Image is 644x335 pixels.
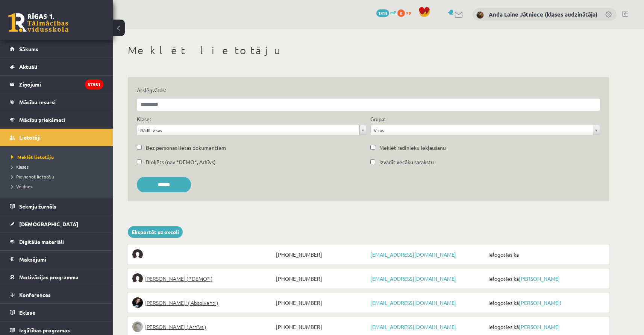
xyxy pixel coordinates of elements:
a: [EMAIL_ADDRESS][DOMAIN_NAME] [370,323,456,330]
span: 0 [397,9,405,17]
span: [PERSON_NAME]! ( Absolventi ) [145,297,218,308]
label: Grupa: [370,115,385,123]
a: [PERSON_NAME]! [519,299,561,306]
span: [PERSON_NAME] ( Arhīvs ) [145,321,206,332]
a: [PERSON_NAME] [519,275,560,282]
span: Sekmju žurnāls [19,203,56,210]
img: Anda Laine Jātniece (klases audzinātāja) [476,11,484,19]
span: Pievienot lietotāju [11,174,54,180]
span: Izglītības programas [19,327,70,333]
span: Meklēt lietotāju [11,154,54,160]
a: Rādīt visas [137,125,366,135]
a: [DEMOGRAPHIC_DATA] [10,215,103,233]
a: [PERSON_NAME] [519,323,560,330]
a: [PERSON_NAME]! ( Absolventi ) [132,297,274,308]
a: Mācību resursi [10,93,103,111]
span: [PHONE_NUMBER] [274,273,368,284]
a: Visas [371,125,600,135]
a: Mācību priekšmeti [10,111,103,128]
a: Klases [11,163,105,170]
span: Eklase [19,309,35,316]
a: [PERSON_NAME] ( *DEMO* ) [132,273,274,284]
span: Ielogoties kā [486,249,605,260]
a: Sekmju žurnāls [10,198,103,215]
a: Aktuāli [10,58,103,75]
a: Eksportēt uz exceli [128,226,183,238]
a: Veidnes [11,183,105,190]
span: Motivācijas programma [19,274,79,280]
label: Klase: [137,115,151,123]
a: Meklēt lietotāju [11,154,105,160]
a: Maksājumi [10,251,103,268]
span: 1813 [376,9,389,17]
label: Izvadīt vecāku sarakstu [379,158,434,166]
img: Lelde Braune [132,321,143,332]
a: Eklase [10,304,103,321]
span: [PHONE_NUMBER] [274,321,368,332]
a: Ziņojumi37931 [10,76,103,93]
span: Aktuāli [19,63,37,70]
a: [EMAIL_ADDRESS][DOMAIN_NAME] [370,299,456,306]
i: 37931 [85,79,103,90]
a: Digitālie materiāli [10,233,103,250]
span: Sākums [19,46,38,52]
a: [PERSON_NAME] ( Arhīvs ) [132,321,274,332]
legend: Maksājumi [19,251,103,268]
span: Mācību priekšmeti [19,116,65,123]
span: Visas [374,125,590,135]
img: Sofija Anrio-Karlauska! [132,297,143,308]
img: Elīna Elizabete Ancveriņa [132,273,143,284]
span: [PERSON_NAME] ( *DEMO* ) [145,273,212,284]
legend: Ziņojumi [19,76,103,93]
span: Lietotāji [19,134,41,141]
a: Sākums [10,40,103,58]
a: Konferences [10,286,103,303]
a: [EMAIL_ADDRESS][DOMAIN_NAME] [370,251,456,258]
label: Atslēgvārds: [137,86,600,94]
a: Anda Laine Jātniece (klases audzinātāja) [489,11,597,18]
a: 1813 mP [376,9,396,15]
span: [PHONE_NUMBER] [274,297,368,308]
label: Meklēt radinieku iekļaušanu [379,144,446,152]
a: 0 xp [397,9,415,15]
span: xp [406,9,411,15]
label: Bez personas lietas dokumentiem [146,144,226,152]
span: [DEMOGRAPHIC_DATA] [19,221,78,227]
span: Konferences [19,291,51,298]
a: [EMAIL_ADDRESS][DOMAIN_NAME] [370,275,456,282]
span: Ielogoties kā [486,297,605,308]
a: Rīgas 1. Tālmācības vidusskola [8,13,68,32]
a: Lietotāji [10,129,103,146]
span: Mācību resursi [19,99,56,105]
a: Motivācijas programma [10,268,103,286]
span: Ielogoties kā [486,273,605,284]
span: Ielogoties kā [486,321,605,332]
h1: Meklēt lietotāju [128,44,609,57]
a: Pievienot lietotāju [11,173,105,180]
span: Klases [11,164,29,170]
span: mP [390,9,396,15]
span: Veidnes [11,183,32,189]
span: Rādīt visas [140,125,356,135]
span: Digitālie materiāli [19,238,64,245]
span: [PHONE_NUMBER] [274,249,368,260]
label: Bloķēts (nav *DEMO*, Arhīvs) [146,158,216,166]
